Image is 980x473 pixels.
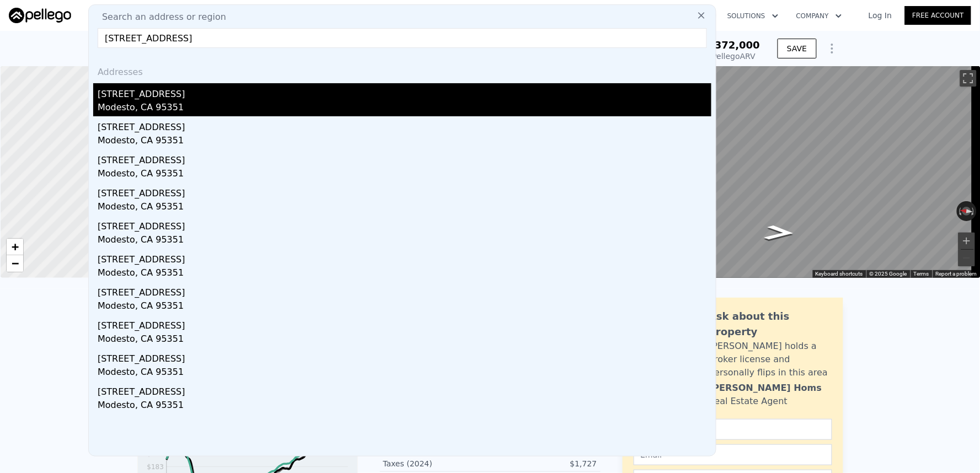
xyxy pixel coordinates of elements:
[98,200,711,216] div: Modesto, CA 95351
[708,51,761,62] div: Pellego ARV
[634,444,832,465] input: Email
[98,167,711,182] div: Modesto, CA 95351
[708,39,761,51] span: $372,000
[960,70,977,87] button: Toggle fullscreen view
[855,10,905,21] a: Log In
[98,381,711,399] div: [STREET_ADDRESS]
[490,458,597,469] div: $1,727
[12,240,19,254] span: +
[778,39,816,58] button: SAVE
[98,299,711,315] div: Modesto, CA 95351
[7,239,23,255] a: Zoom in
[709,395,788,408] div: Real Estate Agent
[98,83,711,101] div: [STREET_ADDRESS]
[709,340,832,379] div: [PERSON_NAME] holds a broker license and personally flips in this area
[905,6,971,25] a: Free Account
[98,134,711,149] div: Modesto, CA 95351
[98,348,711,365] div: [STREET_ADDRESS]
[98,315,711,332] div: [STREET_ADDRESS]
[98,216,711,233] div: [STREET_ADDRESS]
[958,233,975,249] button: Zoom in
[971,201,977,221] button: Rotate clockwise
[98,28,707,48] input: Enter an address, city, region, neighborhood or zip code
[147,450,164,458] tspan: $218
[816,270,863,278] button: Keyboard shortcuts
[98,149,711,167] div: [STREET_ADDRESS]
[788,6,851,26] button: Company
[7,255,23,272] a: Zoom out
[93,57,711,83] div: Addresses
[12,256,19,270] span: −
[93,10,226,24] span: Search an address or region
[709,309,832,340] div: Ask about this property
[821,37,843,60] button: Show Options
[956,206,977,216] button: Reset the view
[870,271,907,277] span: © 2025 Google
[383,458,490,469] div: Taxes (2024)
[98,233,711,249] div: Modesto, CA 95351
[98,282,711,299] div: [STREET_ADDRESS]
[719,6,788,26] button: Solutions
[9,8,71,23] img: Pellego
[752,222,808,244] path: Go South, Empire Ave
[98,101,711,116] div: Modesto, CA 95351
[98,332,711,348] div: Modesto, CA 95351
[709,381,822,395] div: [PERSON_NAME] Homs
[958,250,975,266] button: Zoom out
[147,463,164,471] tspan: $183
[936,271,977,277] a: Report a problem
[634,419,832,440] input: Name
[98,116,711,134] div: [STREET_ADDRESS]
[98,266,711,282] div: Modesto, CA 95351
[98,249,711,266] div: [STREET_ADDRESS]
[98,399,711,414] div: Modesto, CA 95351
[957,201,963,221] button: Rotate counterclockwise
[98,182,711,200] div: [STREET_ADDRESS]
[914,271,929,277] a: Terms (opens in new tab)
[98,365,711,381] div: Modesto, CA 95351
